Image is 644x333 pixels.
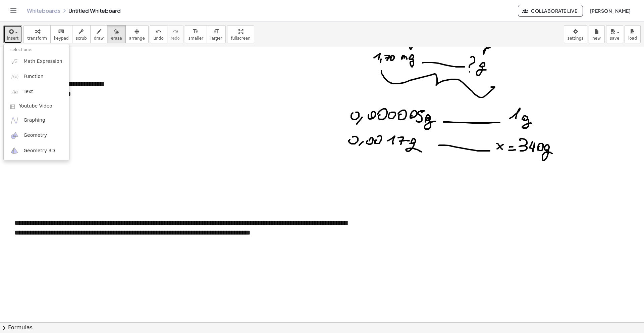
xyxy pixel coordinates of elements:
span: new [592,36,601,41]
span: Youtube Video [19,103,52,110]
a: Geometry 3D [4,143,69,158]
img: f_x.png [10,72,19,81]
i: keyboard [58,28,64,36]
button: Collaborate Live [518,5,583,17]
img: ggb-3d.svg [10,147,19,155]
span: redo [171,36,180,41]
span: Text [23,88,33,95]
a: Geometry [4,128,69,143]
a: Text [4,84,69,99]
button: [PERSON_NAME] [584,5,636,17]
button: fullscreen [227,25,254,43]
img: ggb-graphing.svg [10,116,19,125]
span: fullscreen [231,36,250,41]
span: keypad [54,36,69,41]
button: erase [107,25,125,43]
i: undo [155,28,162,36]
button: transform [23,25,51,43]
span: draw [94,36,104,41]
button: format_sizesmaller [185,25,207,43]
a: Graphing [4,113,69,128]
span: Graphing [23,117,45,124]
button: settings [564,25,587,43]
span: Math Expression [23,58,62,65]
img: ggb-geometry.svg [10,131,19,140]
span: erase [111,36,122,41]
button: undoundo [150,25,167,43]
i: format_size [193,28,199,36]
button: scrub [72,25,91,43]
span: Geometry [23,132,47,139]
span: settings [568,36,584,41]
li: select one: [4,46,69,54]
a: Youtube Video [4,99,69,113]
span: smaller [189,36,203,41]
span: [PERSON_NAME] [590,8,631,14]
span: insert [7,36,18,41]
button: arrange [125,25,149,43]
span: save [610,36,619,41]
button: new [589,25,605,43]
a: Math Expression [4,54,69,69]
button: insert [3,25,22,43]
span: arrange [129,36,145,41]
button: redoredo [167,25,183,43]
i: format_size [213,28,219,36]
img: sqrt_x.png [10,57,19,66]
span: load [628,36,637,41]
button: format_sizelarger [207,25,226,43]
span: transform [27,36,47,41]
span: larger [210,36,222,41]
i: redo [172,28,178,36]
button: Toggle navigation [8,5,19,16]
button: save [606,25,623,43]
a: Whiteboards [27,7,60,14]
button: keyboardkeypad [50,25,72,43]
span: scrub [76,36,87,41]
span: Geometry 3D [23,148,55,154]
a: Function [4,69,69,84]
img: Aa.png [10,88,19,96]
span: undo [154,36,164,41]
button: load [625,25,641,43]
button: draw [90,25,108,43]
span: Function [23,73,44,80]
span: Collaborate Live [524,8,577,14]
